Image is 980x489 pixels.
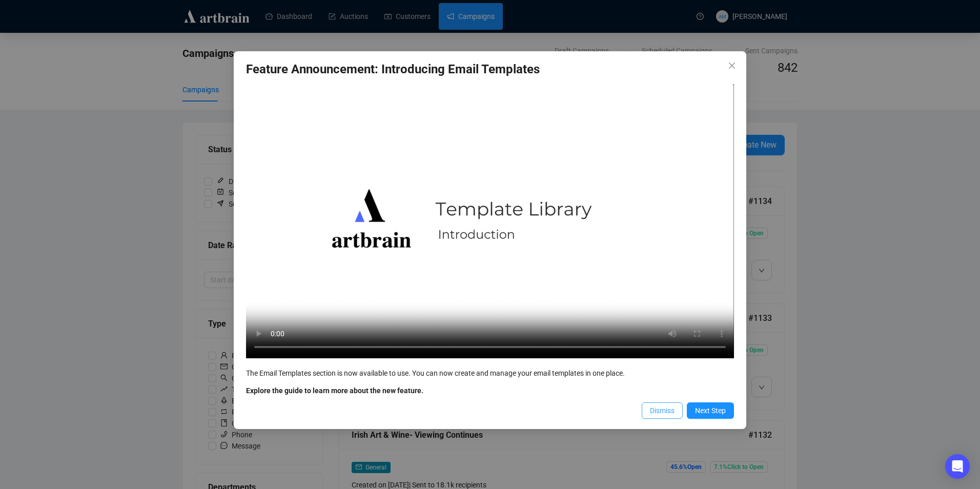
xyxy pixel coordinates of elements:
button: Close [724,57,740,74]
video: Your browser does not support the video tag. [246,84,734,358]
span: Dismiss [650,405,675,416]
h3: Feature Announcement: Introducing Email Templates [246,62,734,78]
span: Next Step [695,405,726,416]
div: The Email Templates section is now available to use. You can now create and manage your email tem... [246,368,734,379]
span: close [728,62,736,70]
div: Open Intercom Messenger [945,454,970,479]
b: Explore the guide to learn more about the new feature. [246,386,423,395]
button: Dismiss [642,402,683,419]
button: Next Step [687,402,734,419]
